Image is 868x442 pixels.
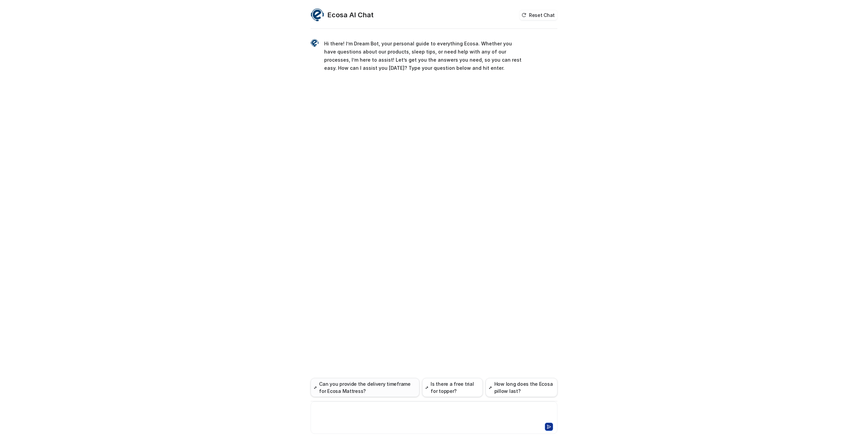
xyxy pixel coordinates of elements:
img: Widget [311,8,324,22]
img: Widget [311,39,319,47]
button: Can you provide the delivery timeframe for Ecosa Mattress? [311,378,419,397]
p: Hi there! I’m Dream Bot, your personal guide to everything Ecosa. Whether you have questions abou... [324,40,522,72]
button: Reset Chat [519,10,557,20]
button: Is there a free trial for topper? [422,378,483,397]
h2: Ecosa AI Chat [328,10,374,20]
button: How long does the Ecosa pillow last? [486,378,557,397]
